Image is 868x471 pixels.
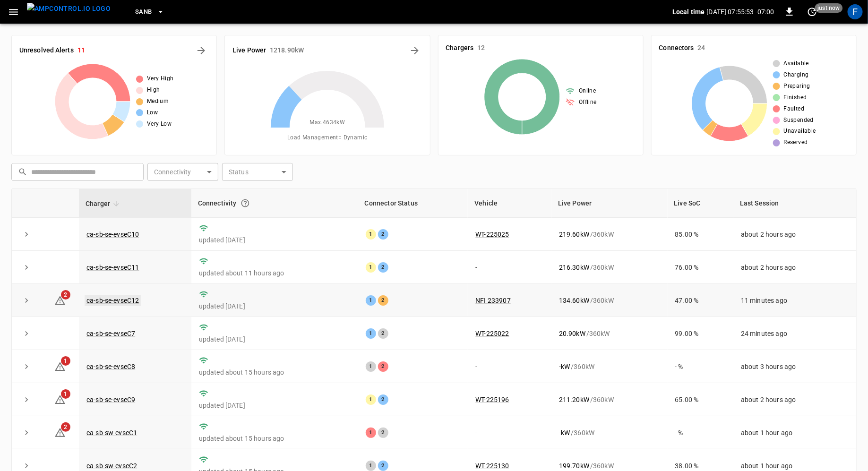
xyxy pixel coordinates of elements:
[366,295,376,306] div: 1
[86,264,139,271] a: ca-sb-se-evseC11
[19,45,74,56] h6: Unresolved Alerts
[61,290,70,300] span: 2
[54,362,66,370] a: 1
[358,189,468,218] th: Connector Status
[848,4,863,19] div: profile-icon
[668,189,734,218] th: Live SoC
[668,350,734,383] td: - %
[61,356,70,366] span: 1
[147,74,174,84] span: Very High
[270,45,304,56] h6: 1218.90 kW
[815,3,843,13] span: just now
[559,461,589,471] p: 199.70 kW
[237,195,254,212] button: Connection between the charger and our software.
[86,396,135,403] a: ca-sb-se-evseC9
[805,4,820,19] button: set refresh interval
[784,82,811,91] span: Preparing
[707,7,774,17] p: [DATE] 07:55:53 -07:00
[733,350,856,383] td: about 3 hours ago
[19,326,34,341] button: expand row
[559,362,570,371] p: - kW
[147,86,160,95] span: High
[559,395,660,404] div: / 360 kW
[659,43,694,53] h6: Connectors
[147,120,172,129] span: Very Low
[86,462,137,470] a: ca-sb-sw-evseC2
[366,361,376,372] div: 1
[468,350,551,383] td: -
[733,383,856,416] td: about 2 hours ago
[378,394,388,405] div: 2
[668,383,734,416] td: 65.00 %
[559,395,589,404] p: 211.20 kW
[475,462,509,470] a: WT-225130
[54,395,66,403] a: 1
[468,251,551,284] td: -
[668,416,734,449] td: - %
[559,329,660,338] div: / 360 kW
[378,328,388,339] div: 2
[559,428,660,437] div: / 360 kW
[559,263,589,272] p: 216.30 kW
[366,428,376,438] div: 1
[147,97,169,106] span: Medium
[668,284,734,317] td: 47.00 %
[86,330,135,337] a: ca-sb-se-evseC7
[378,361,388,372] div: 2
[468,189,551,218] th: Vehicle
[559,230,589,239] p: 219.60 kW
[733,416,856,449] td: about 1 hour ago
[475,396,509,403] a: WT-225196
[19,227,34,241] button: expand row
[733,218,856,251] td: about 2 hours ago
[366,328,376,339] div: 1
[135,7,152,17] span: SanB
[86,198,122,209] span: Charger
[784,116,814,125] span: Suspended
[86,231,139,238] a: ca-sb-se-evseC10
[733,317,856,350] td: 24 minutes ago
[366,229,376,240] div: 1
[559,296,589,305] p: 134.60 kW
[784,93,807,103] span: Finished
[366,262,376,273] div: 1
[194,43,209,58] button: All Alerts
[668,218,734,251] td: 85.00 %
[475,231,509,238] a: WT-225025
[559,362,660,371] div: / 360 kW
[85,295,141,306] a: ca-sb-se-evseC12
[54,296,66,304] a: 2
[784,59,809,69] span: Available
[86,429,137,437] a: ca-sb-sw-evseC1
[559,230,660,239] div: / 360 kW
[54,428,66,436] a: 2
[199,334,351,344] p: updated [DATE]
[559,461,660,471] div: / 360 kW
[199,301,351,311] p: updated [DATE]
[19,426,34,440] button: expand row
[19,293,34,308] button: expand row
[232,45,266,56] h6: Live Power
[199,401,351,410] p: updated [DATE]
[733,189,856,218] th: Last Session
[551,189,668,218] th: Live Power
[19,360,34,374] button: expand row
[579,86,596,96] span: Online
[378,229,388,240] div: 2
[378,295,388,306] div: 2
[27,3,111,15] img: ampcontrol.io logo
[579,98,597,107] span: Offline
[199,434,351,443] p: updated about 15 hours ago
[559,428,570,437] p: - kW
[61,389,70,399] span: 1
[199,235,351,245] p: updated [DATE]
[668,317,734,350] td: 99.00 %
[366,394,376,405] div: 1
[477,43,485,53] h6: 12
[366,461,376,471] div: 1
[199,268,351,278] p: updated about 11 hours ago
[407,43,422,58] button: Energy Overview
[475,330,509,337] a: WT-225022
[446,43,474,53] h6: Chargers
[559,263,660,272] div: / 360 kW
